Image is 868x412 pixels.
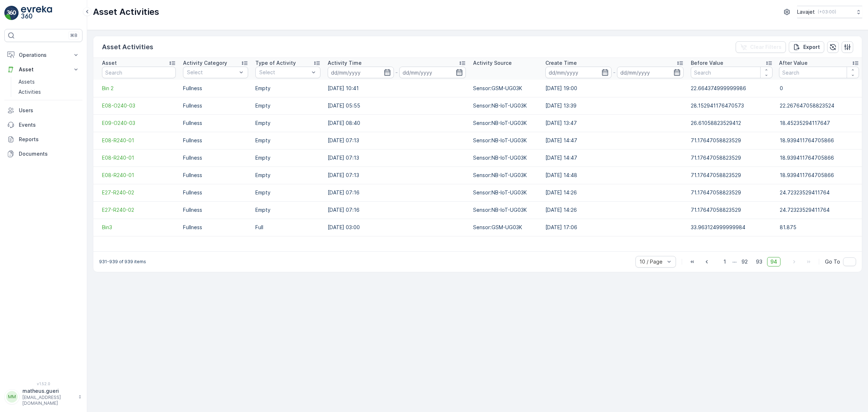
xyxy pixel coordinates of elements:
[780,172,853,179] p: 18.939411764705866
[93,6,159,18] p: Asset Activities
[102,85,176,92] a: Bin 2
[780,154,853,161] p: 18.939411764705866
[324,201,469,219] td: [DATE] 07:16
[255,224,320,231] p: Full
[818,9,836,15] p: ( +03:00 )
[789,41,824,53] button: Export
[691,154,773,161] p: 71.17647058823529
[691,137,773,144] p: 71.17647058823529
[255,206,320,214] p: Empty
[4,103,82,118] a: Users
[187,69,237,76] p: Select
[542,184,687,201] td: [DATE] 14:26
[19,150,80,157] p: Documents
[19,121,80,129] p: Events
[183,102,248,109] p: Fullness
[542,167,687,184] td: [DATE] 14:48
[4,6,19,20] img: logo
[18,78,35,85] p: Assets
[691,59,723,67] p: Before Value
[767,257,780,266] span: 94
[324,184,469,201] td: [DATE] 07:16
[19,51,68,59] p: Operations
[691,102,773,109] p: 28.152941176470573
[399,67,466,78] input: dd/mm/yyyy
[183,189,248,196] p: Fullness
[780,189,853,196] p: 24.72323529411764
[102,102,176,109] a: E08-O240-03
[473,119,538,127] p: Sensor:NB-IoT-UG03K
[732,257,737,266] p: ...
[183,137,248,144] p: Fullness
[4,382,82,386] span: v 1.52.0
[102,189,176,196] a: E27-R240-02
[19,136,80,143] p: Reports
[473,102,538,109] p: Sensor:NB-IoT-UG03K
[102,42,153,52] p: Asset Activities
[99,259,146,265] p: 931-939 of 939 items
[4,147,82,161] a: Documents
[255,189,320,196] p: Empty
[825,258,840,265] span: Go To
[102,224,176,231] a: Bin3
[16,87,82,97] a: Activities
[542,80,687,97] td: [DATE] 19:00
[4,48,82,62] button: Operations
[720,257,729,266] span: 1
[255,119,320,127] p: Empty
[473,189,538,196] p: Sensor:NB-IoT-UG03K
[102,172,176,179] span: E08-R240-01
[617,67,684,78] input: dd/mm/yyyy
[255,154,320,161] p: Empty
[780,119,853,127] p: 18.45235294117647
[70,33,77,38] p: ⌘B
[736,41,786,53] button: Clear Filters
[542,149,687,167] td: [DATE] 14:47
[324,114,469,132] td: [DATE] 08:40
[780,85,853,92] p: 0
[102,119,176,127] span: E09-O240-03
[4,118,82,132] a: Events
[102,206,176,214] a: E27-R240-02
[691,85,773,92] p: 22.664374999999986
[542,132,687,149] td: [DATE] 14:47
[473,206,538,214] p: Sensor:NB-IoT-UG03K
[102,154,176,161] a: E08-R240-01
[19,66,68,73] p: Asset
[259,69,309,76] p: Select
[779,59,808,67] p: After Value
[780,137,853,144] p: 18.939411764705866
[6,391,18,403] div: MM
[750,43,782,51] p: Clear Filters
[324,132,469,149] td: [DATE] 07:13
[545,59,577,67] p: Create Time
[183,59,227,67] p: Activity Category
[473,59,512,67] p: Activity Source
[183,85,248,92] p: Fullness
[102,137,176,144] span: E08-R240-01
[21,6,52,20] img: logo_light-DOdMpM7g.png
[473,137,538,144] p: Sensor:NB-IoT-UG03K
[691,119,773,127] p: 26.61058823529412
[324,97,469,114] td: [DATE] 05:55
[255,85,320,92] p: Empty
[19,107,80,114] p: Users
[324,219,469,236] td: [DATE] 03:00
[797,6,862,18] button: Lavajet(+03:00)
[255,102,320,109] p: Empty
[255,172,320,179] p: Empty
[545,67,612,78] input: dd/mm/yyyy
[780,102,853,109] p: 22.267647058823524
[542,97,687,114] td: [DATE] 13:39
[4,387,82,406] button: MMmatheus.gueri[EMAIL_ADDRESS][DOMAIN_NAME]
[691,206,773,214] p: 71.17647058823529
[613,68,616,77] p: -
[328,59,362,67] p: Activity Time
[324,167,469,184] td: [DATE] 07:13
[542,219,687,236] td: [DATE] 17:06
[691,67,773,78] input: Search
[473,154,538,161] p: Sensor:NB-IoT-UG03K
